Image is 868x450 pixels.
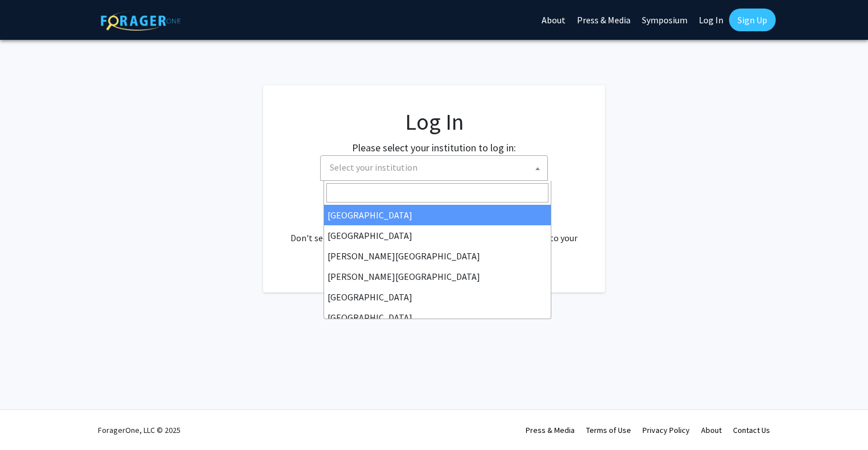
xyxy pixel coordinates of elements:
[286,108,582,135] h1: Log In
[101,11,181,31] img: ForagerOne Logo
[98,410,181,450] div: ForagerOne, LLC © 2025
[324,287,551,307] li: [GEOGRAPHIC_DATA]
[320,155,548,181] span: Select your institution
[729,9,776,31] a: Sign Up
[324,266,551,287] li: [PERSON_NAME][GEOGRAPHIC_DATA]
[701,425,722,435] a: About
[324,307,551,328] li: [GEOGRAPHIC_DATA]
[642,425,690,435] a: Privacy Policy
[286,204,582,258] div: No account? . Don't see your institution? about bringing ForagerOne to your institution.
[325,156,547,179] span: Select your institution
[352,140,516,155] label: Please select your institution to log in:
[586,425,631,435] a: Terms of Use
[324,246,551,266] li: [PERSON_NAME][GEOGRAPHIC_DATA]
[324,205,551,225] li: [GEOGRAPHIC_DATA]
[324,225,551,246] li: [GEOGRAPHIC_DATA]
[326,183,548,203] input: Search
[526,425,575,435] a: Press & Media
[733,425,770,435] a: Contact Us
[820,399,859,441] iframe: Chat
[330,162,417,173] span: Select your institution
